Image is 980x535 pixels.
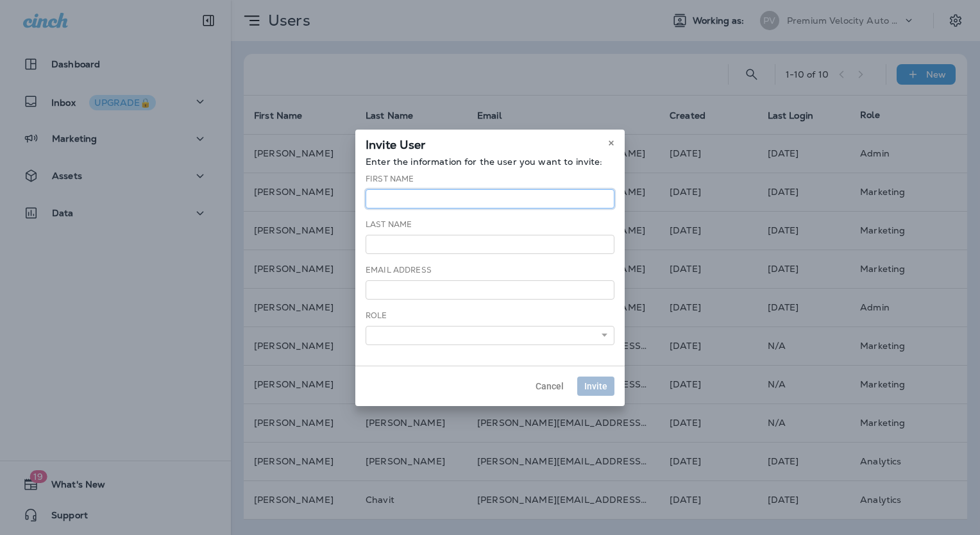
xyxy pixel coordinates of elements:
[355,130,625,157] div: Invite User
[528,377,571,396] button: Cancel
[536,382,564,391] span: Cancel
[366,310,387,321] label: Role
[366,174,414,184] label: First Name
[366,219,412,230] label: Last Name
[366,265,432,275] label: Email Address
[366,157,614,167] p: Enter the information for the user you want to invite:
[577,377,614,396] button: Invite
[584,382,607,391] span: Invite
